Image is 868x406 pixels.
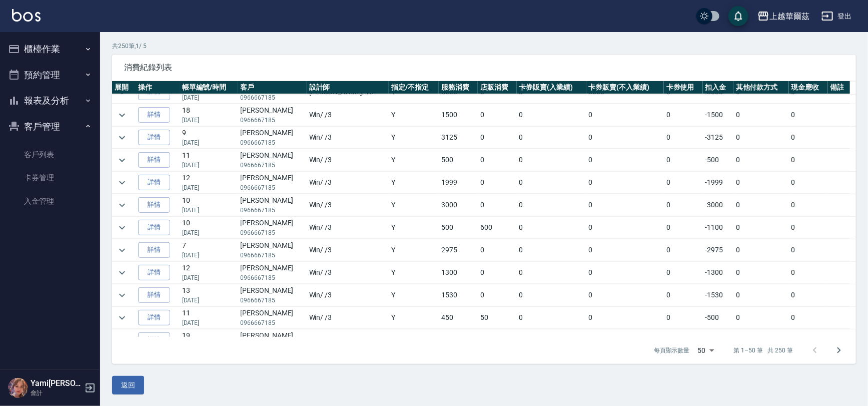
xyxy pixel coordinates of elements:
td: [PERSON_NAME] [238,262,306,284]
p: 0966667185 [240,138,304,147]
div: 50 [694,337,718,364]
button: 返回 [112,376,144,394]
button: expand row [115,333,130,348]
td: -500 [703,307,733,329]
td: Win / /3 [307,104,389,126]
td: 18 [180,104,238,126]
th: 卡券販賣(不入業績) [586,81,664,94]
td: 0 [586,307,664,329]
td: 0 [478,284,517,306]
td: 0 [789,284,828,306]
td: 0 [789,239,828,261]
button: expand row [115,243,130,258]
td: 0 [586,127,664,149]
th: 展開 [112,81,136,94]
td: Y [389,217,439,239]
td: -2975 [703,239,733,261]
td: 0 [478,239,517,261]
th: 店販消費 [478,81,517,94]
a: 詳情 [138,152,170,168]
td: 0 [517,127,586,149]
td: 11 [180,307,238,329]
button: expand row [115,265,130,280]
td: 0 [664,172,703,194]
td: [PERSON_NAME] [238,104,306,126]
td: 2975 [439,239,478,261]
p: [DATE] [182,296,236,305]
th: 備註 [827,81,850,94]
p: [DATE] [182,138,236,147]
td: 19 [180,329,238,351]
td: 0 [517,149,586,171]
td: Y [389,239,439,261]
td: 0 [478,329,517,351]
td: Y [389,284,439,306]
td: [PERSON_NAME] [238,149,306,171]
td: [PERSON_NAME] [238,172,306,194]
td: [PERSON_NAME] [238,284,306,306]
td: 0 [664,239,703,261]
td: 0 [517,172,586,194]
td: Win / /3 [307,329,389,351]
button: 報表及分析 [4,88,96,114]
h5: Yami[PERSON_NAME] [31,378,82,388]
p: [DATE] [182,116,236,125]
td: 0 [664,194,703,216]
td: 5175 [439,329,478,351]
td: 0 [517,307,586,329]
td: -1500 [703,104,733,126]
button: 登出 [817,7,856,26]
td: 0 [586,149,664,171]
td: 12 [180,172,238,194]
td: Win / /3 [307,239,389,261]
td: 0 [733,149,789,171]
td: 600 [478,217,517,239]
td: -3000 [703,194,733,216]
td: 0 [517,239,586,261]
a: 客戶列表 [4,143,96,166]
td: 0 [789,217,828,239]
td: 1530 [439,284,478,306]
td: -1999 [703,172,733,194]
td: 0 [733,262,789,284]
th: 指定/不指定 [389,81,439,94]
td: [PERSON_NAME] [238,239,306,261]
p: [DATE] [182,206,236,215]
th: 服務消費 [439,81,478,94]
a: 詳情 [138,220,170,235]
td: 0 [478,149,517,171]
td: 1500 [439,104,478,126]
a: 詳情 [138,287,170,303]
a: 詳情 [138,107,170,123]
a: 詳情 [138,310,170,325]
td: Win / /3 [307,307,389,329]
td: 0 [664,149,703,171]
td: 0 [789,307,828,329]
td: Win / /3 [307,149,389,171]
p: [DATE] [182,273,236,282]
th: 卡券使用 [664,81,703,94]
p: [DATE] [182,318,236,327]
p: 0966667185 [240,183,304,192]
td: 0 [664,329,703,351]
td: 0 [664,284,703,306]
td: Win / /3 [307,262,389,284]
td: 10 [180,194,238,216]
button: expand row [115,288,130,303]
td: 0 [517,194,586,216]
td: 0 [586,172,664,194]
td: Y [389,104,439,126]
td: Win / /3 [307,127,389,149]
td: Y [389,262,439,284]
td: 0 [733,284,789,306]
td: 0 [478,172,517,194]
td: 50 [478,307,517,329]
td: 0 [586,329,664,351]
td: Y [389,194,439,216]
p: [DATE] [182,228,236,237]
td: 0 [586,217,664,239]
span: 消費紀錄列表 [124,63,844,73]
td: 0 [733,104,789,126]
p: 0966667185 [240,296,304,305]
div: 上越華爾茲 [769,10,809,23]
